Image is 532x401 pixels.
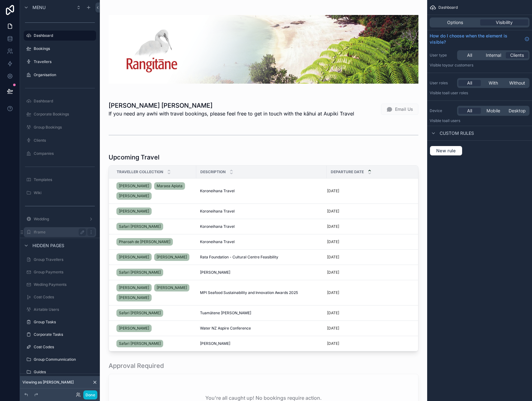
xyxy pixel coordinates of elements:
[467,52,472,58] span: All
[32,4,46,11] span: Menu
[24,280,96,290] a: Wediing Payments
[34,357,95,362] label: Group Communnication
[486,52,501,58] span: Internal
[24,342,96,352] a: Cost Codes
[509,108,526,114] span: Desktop
[24,305,96,315] a: Airtable Users
[34,190,95,195] label: Wiki
[489,80,498,86] span: With
[446,118,460,123] span: all users
[34,332,95,337] label: Corporate Tasks
[32,242,64,249] span: Hidden pages
[24,70,96,80] a: Organisation
[34,270,95,275] label: Group Payments
[34,369,95,374] label: Guides
[430,33,530,45] a: How do I choose when the element is visible?
[24,292,96,302] a: Cost Codes
[446,63,473,67] span: Your customers
[24,122,96,132] a: Group Bookings
[24,255,96,265] a: Group Travellers
[430,53,455,58] label: User type
[34,46,95,51] label: Bookings
[200,169,226,174] span: Description
[331,169,364,174] span: Departure Date
[24,267,96,277] a: Group Payments
[24,227,96,237] a: Iframe
[438,5,458,10] span: Dashboard
[34,177,95,182] label: Templates
[34,257,95,262] label: Group Travellers
[34,345,95,350] label: Cost Codes
[430,33,522,45] span: How do I choose when the element is visible?
[34,282,95,287] label: Wediing Payments
[34,33,92,38] label: Dashboard
[430,118,530,123] p: Visible to
[34,307,95,312] label: Airtable Users
[510,52,524,58] span: Clients
[430,146,462,156] button: New rule
[430,81,455,86] label: User roles
[496,19,513,26] span: Visibility
[34,320,95,325] label: Group Tasks
[24,57,96,67] a: Travellers
[509,80,525,86] span: Without
[24,44,96,54] a: Bookings
[24,149,96,159] a: Companies
[447,19,463,26] span: Options
[34,72,95,77] label: Organisation
[486,108,500,114] span: Mobile
[24,367,96,377] a: Guides
[467,108,472,114] span: All
[117,169,163,174] span: Traveller collection
[24,214,96,224] a: Wedding
[24,175,96,185] a: Templates
[34,230,84,235] label: Iframe
[430,90,530,95] p: Visible to
[34,99,95,104] label: Dashboard
[24,317,96,327] a: Group Tasks
[83,390,97,399] button: Done
[34,125,95,130] label: Group Bookings
[430,63,530,68] p: Visible to
[467,80,472,86] span: All
[446,90,468,95] span: All user roles
[430,108,455,113] label: Device
[34,217,86,222] label: Wedding
[24,31,96,41] a: Dashboard
[440,130,474,136] span: Custom rules
[34,138,95,143] label: Clients
[34,295,95,300] label: Cost Codes
[24,330,96,340] a: Corporate Tasks
[34,59,95,64] label: Travellers
[24,135,96,145] a: Clients
[34,112,95,117] label: Corporate Bookings
[24,355,96,364] a: Group Communnication
[24,109,96,119] a: Corporate Bookings
[34,151,95,156] label: Companies
[24,96,96,106] a: Dashboard
[22,380,74,385] span: Viewing as [PERSON_NAME]
[24,188,96,198] a: Wiki
[434,148,458,154] span: New rule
